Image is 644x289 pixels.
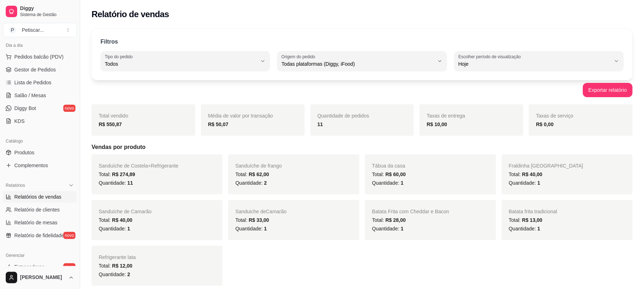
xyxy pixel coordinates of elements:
[509,226,540,231] span: Quantidade:
[99,163,178,169] span: Sanduíche de Costela+Refrigerante
[537,180,540,186] span: 1
[14,79,51,86] span: Lista de Pedidos
[536,121,554,127] strong: R$ 0,00
[99,113,128,119] span: Total vendido
[3,204,77,215] a: Relatório de clientes
[454,51,624,71] button: Escolher período de visualizaçãoHoje
[264,226,267,231] span: 1
[509,163,583,169] span: Fraldinha [GEOGRAPHIC_DATA]
[112,263,132,269] span: R$ 12,00
[14,149,34,156] span: Produtos
[509,180,540,186] span: Quantidade:
[14,219,58,226] span: Relatório de mesas
[372,171,406,177] span: Total:
[3,23,77,37] button: Select a team
[536,113,573,119] span: Taxas de serviço
[3,217,77,228] a: Relatório de mesas
[99,121,122,127] strong: R$ 550,87
[3,115,77,127] a: KDS
[235,163,282,169] span: Sanduíche de frango
[99,180,133,186] span: Quantidade:
[99,263,132,269] span: Total:
[6,183,25,188] span: Relatórios
[235,171,269,177] span: Total:
[3,250,77,261] div: Gerenciar
[105,54,135,60] label: Tipo do pedido
[458,60,611,68] span: Hoje
[3,269,77,286] button: [PERSON_NAME]
[22,26,44,34] div: Petiscar ...
[99,171,135,177] span: Total:
[3,77,77,88] a: Lista de Pedidos
[112,171,135,177] span: R$ 274,89
[208,121,228,127] strong: R$ 50,07
[99,271,130,277] span: Quantidade:
[385,217,406,223] span: R$ 28,00
[3,261,77,273] a: Entregadoresnovo
[401,180,404,186] span: 1
[99,209,152,214] span: Sanduíche de Camarão
[99,226,130,231] span: Quantidade:
[105,60,257,68] span: Todos
[3,40,77,51] div: Dia a dia
[20,12,74,18] span: Sistema de Gestão
[249,217,269,223] span: R$ 33,00
[127,271,130,277] span: 2
[372,217,406,223] span: Total:
[281,54,318,60] label: Origem do pedido
[208,113,273,119] span: Média de valor por transação
[318,121,323,127] strong: 11
[99,254,136,260] span: Refrigerante lata
[14,66,56,73] span: Gestor de Pedidos
[112,217,132,223] span: R$ 40,00
[235,217,269,223] span: Total:
[3,90,77,101] a: Salão / Mesas
[372,226,404,231] span: Quantidade:
[14,53,64,60] span: Pedidos balcão (PDV)
[427,121,447,127] strong: R$ 10,00
[249,171,269,177] span: R$ 62,00
[3,103,77,114] a: Diggy Botnovo
[14,92,46,99] span: Salão / Mesas
[318,113,369,119] span: Quantidade de pedidos
[14,263,44,270] span: Entregadores
[281,60,434,68] span: Todas plataformas (Diggy, iFood)
[20,274,65,281] span: [PERSON_NAME]
[100,38,118,46] p: Filtros
[522,217,542,223] span: R$ 13,00
[9,26,16,34] span: P
[264,180,267,186] span: 2
[92,9,169,20] h2: Relatório de vendas
[3,64,77,75] a: Gestor de Pedidos
[235,226,267,231] span: Quantidade:
[14,232,64,239] span: Relatório de fidelidade
[509,209,557,214] span: Batata frita tradicional
[20,5,74,12] span: Diggy
[509,217,542,223] span: Total:
[372,163,405,169] span: Tábua da casa
[127,226,130,231] span: 1
[14,118,25,125] span: KDS
[100,51,270,71] button: Tipo do pedidoTodos
[3,230,77,241] a: Relatório de fidelidadenovo
[401,226,404,231] span: 1
[99,217,132,223] span: Total:
[14,105,36,112] span: Diggy Bot
[3,51,77,63] button: Pedidos balcão (PDV)
[509,171,542,177] span: Total:
[14,162,48,169] span: Complementos
[372,180,404,186] span: Quantidade:
[385,171,406,177] span: R$ 60,00
[583,83,633,97] button: Exportar relatório
[277,51,447,71] button: Origem do pedidoTodas plataformas (Diggy, iFood)
[3,135,77,147] div: Catálogo
[372,209,449,214] span: Batata Frita com Cheddar e Bacon
[522,171,542,177] span: R$ 40,00
[3,191,77,203] a: Relatórios de vendas
[458,54,523,60] label: Escolher período de visualização
[92,143,633,151] h5: Vendas por produto
[3,147,77,158] a: Produtos
[14,206,60,213] span: Relatório de clientes
[3,3,77,20] a: DiggySistema de Gestão
[427,113,465,119] span: Taxas de entrega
